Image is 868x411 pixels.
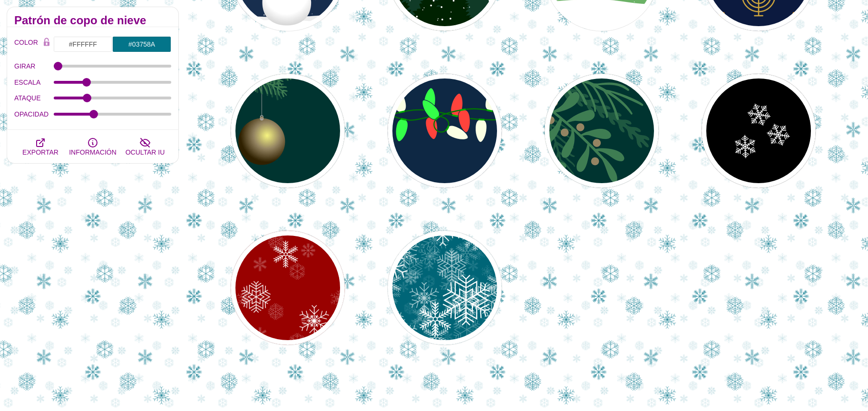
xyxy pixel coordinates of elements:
button: Adorno de árbol dorado colgado de una rama de pino en vector [231,74,345,188]
button: Bloqueo de color [39,36,54,49]
button: INFORMACIÓN [67,130,119,163]
font: OPACIDAD [14,110,49,118]
font: COLOR [14,39,38,46]
button: EXPORTAR [14,130,67,163]
font: OCULTAR IU [126,148,165,156]
font: GIRAR [14,62,35,70]
button: copos de nieve blancos sobre fondo negro [702,74,816,188]
button: copos de nieve en un patrón sobre fondo rojo [231,231,345,345]
button: varias plantas vectoras [545,74,659,188]
font: Patrón de copo de nieve [14,14,146,27]
font: INFORMACIÓN [69,148,117,156]
button: Luces navideñas dibujadas en arte vectorial [388,74,502,188]
button: OCULTAR IU [119,130,171,163]
font: EXPORTAR [22,148,59,156]
font: ESCALA [14,78,40,86]
font: ATAQUE [14,94,41,102]
button: Una gran cantidad de copos de nieve sobre un fondo azul helado [388,231,502,345]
